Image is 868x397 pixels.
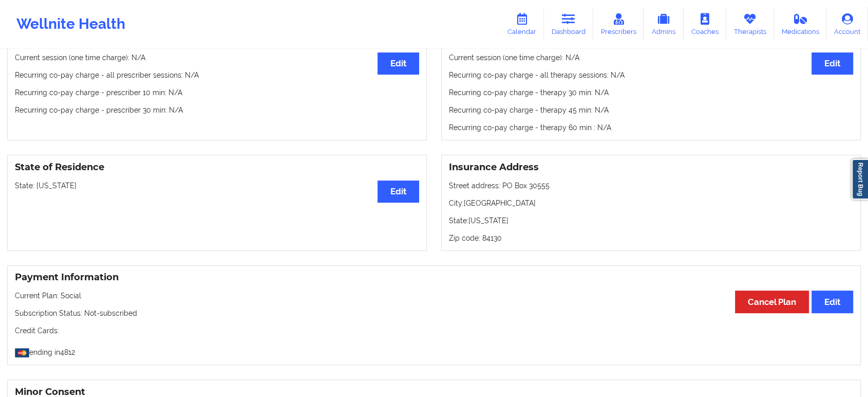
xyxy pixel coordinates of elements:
p: ending in 4812 [15,343,853,357]
button: Edit [378,181,419,203]
p: Recurring co-pay charge - therapy 30 min : N/A [449,87,853,98]
a: Dashboard [544,7,593,41]
a: Report Bug [852,159,868,200]
p: Current Plan: Social [15,291,853,301]
h3: Payment Information [15,272,853,283]
a: Admins [644,7,684,41]
p: Current session (one time charge): N/A [449,52,853,63]
a: Therapists [726,7,774,41]
button: Edit [812,291,853,313]
a: Medications [774,7,827,41]
p: State: [US_STATE] [15,181,419,191]
p: City: [GEOGRAPHIC_DATA] [449,198,853,208]
a: Account [826,7,868,41]
h3: State of Residence [15,161,419,173]
p: Zip code: 84130 [449,233,853,243]
a: Prescribers [593,7,644,41]
p: Recurring co-pay charge - all therapy sessions : N/A [449,70,853,80]
p: State: [US_STATE] [449,215,853,226]
a: Coaches [684,7,726,41]
p: Current session (one time charge): N/A [15,52,419,63]
h3: Insurance Address [449,161,853,173]
p: Recurring co-pay charge - all prescriber sessions : N/A [15,70,419,80]
button: Cancel Plan [735,291,809,313]
a: Calendar [500,7,544,41]
p: Recurring co-pay charge - therapy 45 min : N/A [449,105,853,115]
p: Recurring co-pay charge - prescriber 10 min : N/A [15,87,419,98]
p: Recurring co-pay charge - prescriber 30 min : N/A [15,105,419,115]
p: Street address: PO Box 30555 [449,181,853,191]
button: Edit [812,52,853,75]
p: Subscription Status: Not-subscribed [15,308,853,318]
p: Recurring co-pay charge - therapy 60 min : N/A [449,122,853,133]
button: Edit [378,52,419,75]
p: Credit Cards: [15,326,853,336]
